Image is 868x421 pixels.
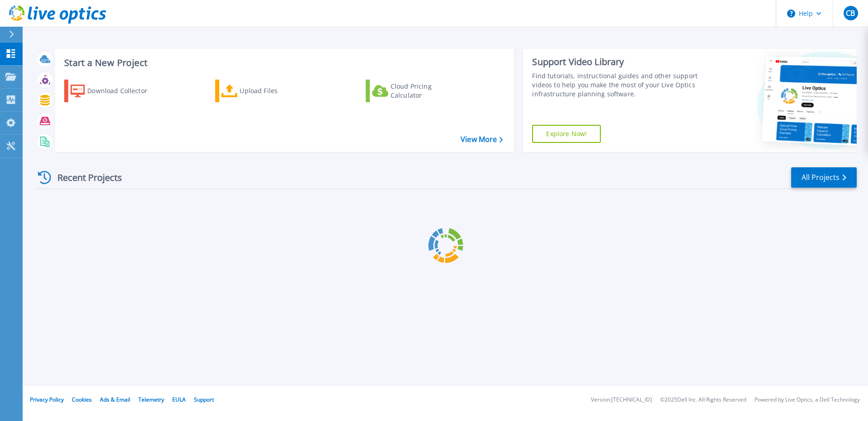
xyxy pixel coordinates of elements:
div: Cloud Pricing Calculator [391,82,463,100]
a: Privacy Policy [30,396,64,403]
a: All Projects [791,167,857,188]
a: Cookies [72,396,92,403]
li: Powered by Live Optics, a Dell Technology [755,397,860,403]
a: Download Collector [64,80,165,102]
a: View More [461,135,503,144]
div: Download Collector [87,82,160,100]
a: Ads & Email [100,396,130,403]
a: Explore Now! [532,125,601,143]
span: CB [846,9,855,17]
a: EULA [172,396,186,403]
a: Telemetry [138,396,164,403]
a: Cloud Pricing Calculator [366,80,467,102]
a: Upload Files [215,80,316,102]
div: Support Video Library [532,56,702,68]
h3: Start a New Project [64,58,503,68]
li: © 2025 Dell Inc. All Rights Reserved [660,397,746,403]
div: Upload Files [240,82,312,100]
div: Recent Projects [35,166,134,189]
a: Support [194,396,214,403]
li: Version: [TECHNICAL_ID] [591,397,652,403]
div: Find tutorials, instructional guides and other support videos to help you make the most of your L... [532,71,702,99]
